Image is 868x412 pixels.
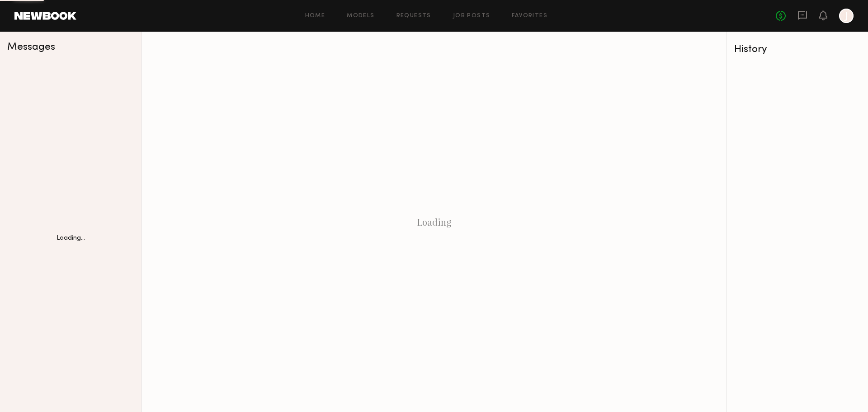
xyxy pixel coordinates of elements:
a: J [839,9,854,23]
a: Job Posts [453,13,491,19]
a: Home [305,13,325,19]
a: Favorites [512,13,547,19]
div: Loading... [57,235,85,242]
a: Models [347,13,374,19]
a: Requests [396,13,431,19]
div: Loading [142,32,726,412]
div: History [734,44,861,55]
span: Messages [7,42,55,52]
